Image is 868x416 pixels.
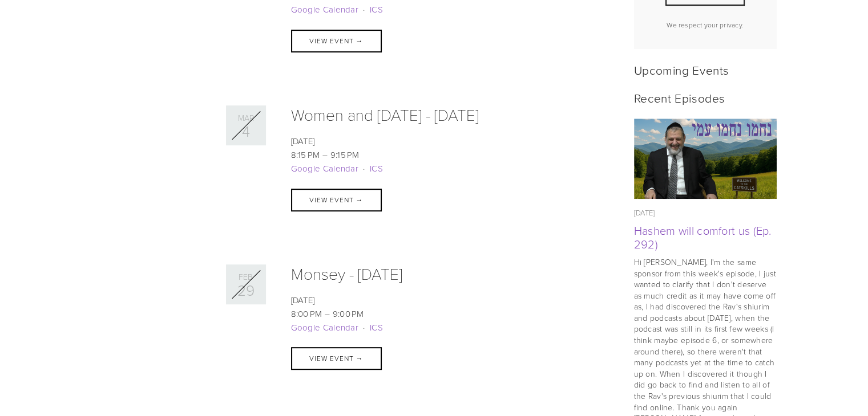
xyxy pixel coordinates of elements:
a: View Event → [291,347,382,370]
p: We respect your privacy. [644,20,767,30]
div: Mar [229,114,263,122]
h2: Recent Episodes [634,91,777,105]
a: ICS [370,3,383,15]
a: Monsey - [DATE] [291,263,402,284]
img: Hashem will comfort us (Ep. 292) [633,119,777,199]
time: 9:00 PM [333,308,364,320]
time: [DATE] [291,294,315,306]
a: ICS [370,162,383,174]
time: 8:00 PM [291,308,322,320]
a: View Event → [291,30,382,52]
time: [DATE] [634,207,655,218]
time: [DATE] [291,135,315,147]
a: Hashem will comfort us (Ep. 292) [634,119,777,199]
h2: Upcoming Events [634,63,777,77]
a: ICS [370,321,383,333]
a: Google Calendar [291,3,359,15]
time: 8:15 PM [291,149,320,161]
a: Google Calendar [291,162,359,174]
div: Feb [229,273,263,281]
a: Women and [DATE] - [DATE] [291,104,479,125]
div: 29 [229,283,263,297]
a: Google Calendar [291,321,359,333]
a: Hashem will comfort us (Ep. 292) [634,222,772,252]
time: 9:15 PM [330,149,360,161]
a: View Event → [291,189,382,211]
div: 4 [229,124,263,138]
